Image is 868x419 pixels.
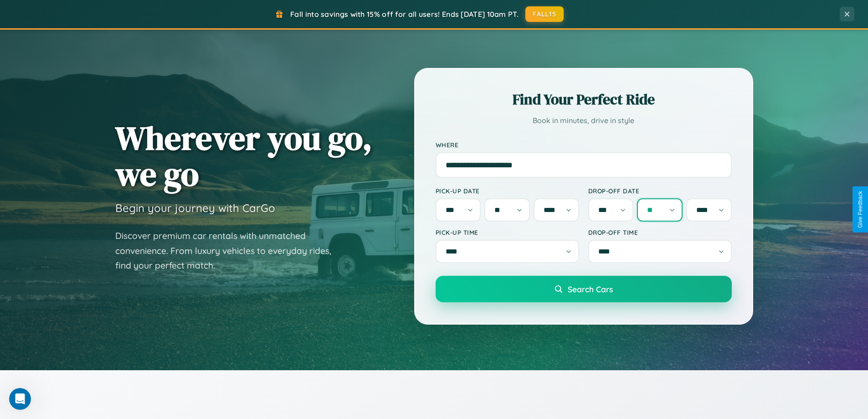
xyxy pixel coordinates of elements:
div: Give Feedback [857,191,863,228]
button: FALL15 [525,6,564,22]
h3: Begin your journey with CarGo [115,201,275,215]
label: Pick-up Date [436,187,579,195]
p: Book in minutes, drive in style [436,114,732,127]
h1: Wherever you go, we go [115,120,372,192]
label: Where [436,141,732,149]
label: Drop-off Date [588,187,732,195]
h2: Find Your Perfect Ride [436,89,732,109]
button: Search Cars [436,276,732,302]
p: Discover premium car rentals with unmatched convenience. From luxury vehicles to everyday rides, ... [115,228,343,273]
span: Search Cars [568,284,613,294]
label: Pick-up Time [436,228,579,236]
span: Fall into savings with 15% off for all users! Ends [DATE] 10am PT. [290,10,519,19]
label: Drop-off Time [588,228,732,236]
iframe: Intercom live chat [9,388,31,410]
